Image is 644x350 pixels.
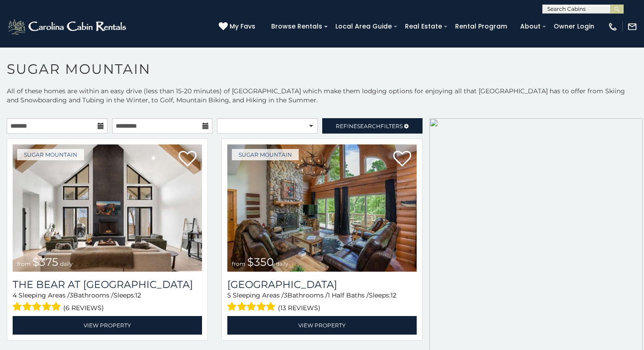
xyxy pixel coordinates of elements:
a: [GEOGRAPHIC_DATA] [227,278,417,291]
span: 4 [13,291,17,299]
a: Sugar Mountain [232,149,299,160]
img: 1714398141_thumbnail.jpeg [227,144,417,272]
h3: Grouse Moor Lodge [227,278,417,291]
a: Rental Program [451,19,512,34]
div: Sleeping Areas / Bathrooms / Sleeps: [227,291,417,314]
span: daily [60,260,73,267]
span: from [17,260,31,267]
a: Browse Rentals [267,19,327,34]
span: Refine Filters [336,123,403,129]
a: Add to favorites [393,150,411,169]
div: Sleeping Areas / Bathrooms / Sleeps: [13,291,202,314]
span: (6 reviews) [63,302,104,314]
span: 1 Half Baths / [328,291,369,299]
a: View Property [227,316,417,335]
span: $350 [247,255,274,268]
a: Sugar Mountain [17,149,84,160]
span: daily [276,260,288,267]
img: mail-regular-white.png [627,22,637,32]
a: View Property [13,316,202,335]
span: My Favs [230,22,255,31]
span: from [232,260,245,267]
span: 5 [227,291,231,299]
span: 12 [135,291,141,299]
a: The Bear At [GEOGRAPHIC_DATA] [13,278,202,291]
a: Owner Login [549,19,599,34]
a: About [516,19,545,34]
span: 12 [390,291,396,299]
span: Search [357,123,381,129]
a: Add to favorites [179,150,197,169]
h3: The Bear At Sugar Mountain [13,278,202,291]
a: from $350 daily [227,144,417,272]
img: White-1-2.png [7,18,129,36]
a: Local Area Guide [331,19,396,34]
img: 1714387646_thumbnail.jpeg [13,144,202,272]
span: (13 reviews) [278,302,320,314]
span: 3 [284,291,287,299]
img: phone-regular-white.png [608,22,618,32]
span: 3 [70,291,73,299]
a: My Favs [219,22,258,32]
a: Real Estate [400,19,447,34]
span: $375 [33,255,58,268]
a: from $375 daily [13,144,202,272]
a: RefineSearchFilters [322,118,423,134]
